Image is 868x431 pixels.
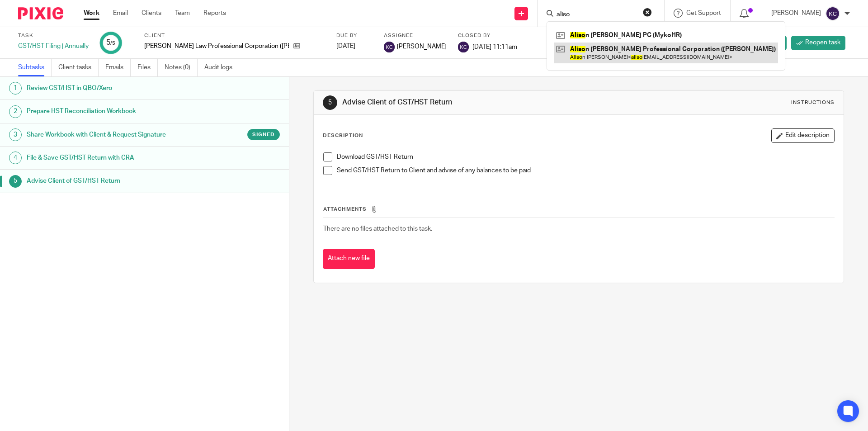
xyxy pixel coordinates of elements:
span: Signed [252,131,275,138]
img: svg%3E [826,6,840,21]
div: 2 [9,105,22,118]
a: Clients [142,9,161,18]
span: [DATE] 11:11am [472,43,517,50]
h1: Advise Client of GST/HST Return [342,98,598,107]
label: Assignee [384,32,447,39]
a: Audit logs [204,59,239,76]
div: 5 [323,95,337,110]
h1: Review GST/HST in QBO/Xero [27,81,196,95]
div: 4 [9,152,22,164]
label: Closed by [458,32,517,39]
div: GST/HST Filing | Annually [18,42,89,51]
span: Reopen task [805,38,840,47]
span: There are no files attached to this task. [323,226,432,232]
div: 5 [106,38,115,48]
a: Subtasks [18,59,52,76]
a: Work [84,9,99,18]
button: Edit description [771,128,835,143]
div: Instructions [791,99,835,106]
div: 3 [9,128,22,141]
a: Notes (0) [165,59,198,76]
span: Get Support [686,10,721,16]
div: [DATE] [336,42,373,51]
a: Files [137,59,158,76]
img: Pixie [18,7,63,19]
input: Search [556,11,637,19]
span: [PERSON_NAME] [397,42,447,51]
a: Reopen task [791,36,845,50]
img: svg%3E [384,42,395,52]
div: 1 [9,82,22,95]
h1: Advise Client of GST/HST Return [27,174,196,188]
button: Clear [643,8,652,17]
button: Attach new file [323,249,375,269]
h1: File & Save GST/HST Return with CRA [27,151,196,165]
a: Emails [105,59,131,76]
p: Description [323,132,363,139]
p: Send GST/HST Return to Client and advise of any balances to be paid [337,166,834,175]
small: /5 [110,41,115,46]
label: Task [18,32,89,39]
p: [PERSON_NAME] [771,9,821,18]
h1: Share Workbook with Client & Request Signature [27,128,196,142]
label: Due by [336,32,373,39]
div: 5 [9,175,22,188]
a: Email [113,9,128,18]
a: Client tasks [58,59,99,76]
span: Attachments [323,207,367,212]
img: svg%3E [458,42,469,52]
p: Download GST/HST Return [337,152,834,161]
h1: Prepare HST Reconciliation Workbook [27,104,196,118]
a: Reports [203,9,226,18]
label: Client [144,32,325,39]
a: Team [175,9,190,18]
p: [PERSON_NAME] Law Professional Corporation ([PERSON_NAME]) [144,42,289,51]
